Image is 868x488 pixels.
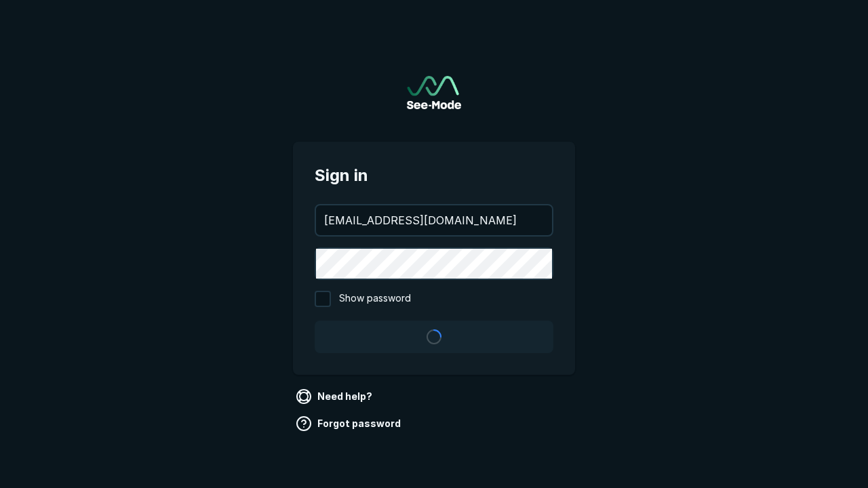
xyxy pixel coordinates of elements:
a: Go to sign in [407,76,461,109]
input: your@email.com [316,205,552,235]
span: Show password [339,291,411,307]
img: See-Mode Logo [407,76,461,109]
a: Need help? [293,386,378,407]
span: Sign in [315,163,553,188]
a: Forgot password [293,413,406,434]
